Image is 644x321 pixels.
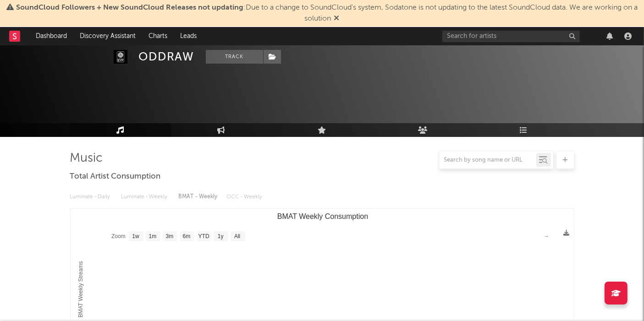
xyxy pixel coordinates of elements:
[111,234,126,240] text: Zoom
[139,50,194,64] div: ODDRAW
[73,27,142,45] a: Discovery Assistant
[165,234,173,240] text: 3m
[198,234,209,240] text: YTD
[16,4,243,11] span: SoundCloud Followers + New SoundCloud Releases not updating
[442,31,580,42] input: Search for artists
[77,261,84,318] text: BMAT Weekly Streams
[234,234,240,240] text: All
[334,15,340,22] span: Dismiss
[182,234,190,240] text: 6m
[217,234,223,240] text: 1y
[149,234,156,240] text: 1m
[544,233,549,239] text: →
[277,212,368,220] text: BMAT Weekly Consumption
[132,234,139,240] text: 1w
[16,4,638,22] span: : Due to a change to SoundCloud's system, Sodatone is not updating to the latest SoundCloud data....
[174,27,203,45] a: Leads
[29,27,73,45] a: Dashboard
[440,157,536,164] input: Search by song name or URL
[70,171,161,182] span: Total Artist Consumption
[142,27,174,45] a: Charts
[206,50,263,64] button: Track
